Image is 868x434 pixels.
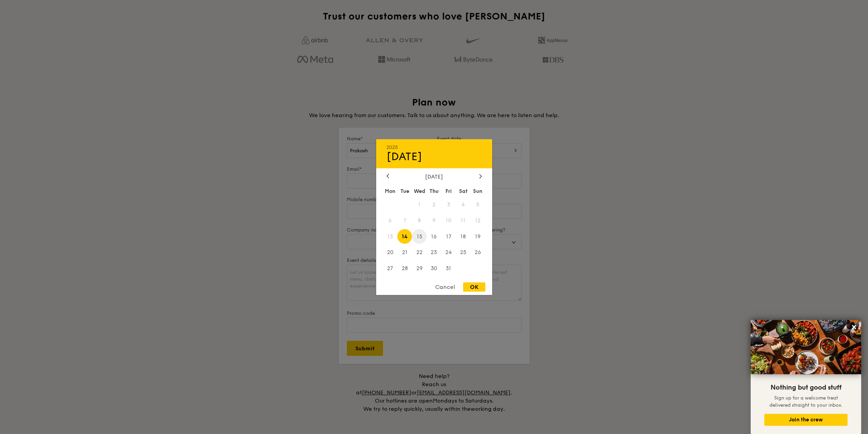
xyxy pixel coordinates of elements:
span: 4 [456,197,471,212]
span: 27 [383,261,398,276]
span: 23 [427,245,441,260]
span: 24 [441,245,456,260]
div: 2025 [386,144,482,150]
div: Wed [412,185,427,197]
span: 3 [441,197,456,212]
span: 2 [427,197,441,212]
button: Join the crew [764,414,848,426]
span: 25 [456,245,471,260]
span: 26 [471,245,485,260]
div: [DATE] [386,173,482,180]
span: 18 [456,229,471,244]
span: 8 [412,213,427,228]
span: 6 [383,213,398,228]
div: Tue [397,185,412,197]
span: 14 [397,229,412,244]
span: 19 [471,229,485,244]
img: DSC07876-Edit02-Large.jpeg [751,320,861,374]
button: Close [849,322,859,333]
div: Mon [383,185,398,197]
div: [DATE] [386,150,482,163]
div: Cancel [428,282,462,292]
span: 9 [427,213,441,228]
span: Nothing but good stuff [770,383,841,392]
span: 20 [383,245,398,260]
span: 17 [441,229,456,244]
span: 10 [441,213,456,228]
span: 13 [383,229,398,244]
div: Thu [427,185,441,197]
div: Sun [471,185,485,197]
span: 29 [412,261,427,276]
span: 7 [397,213,412,228]
span: 30 [427,261,441,276]
span: Sign up for a welcome treat delivered straight to your inbox. [769,395,842,408]
span: 1 [412,197,427,212]
span: 22 [412,245,427,260]
span: 12 [471,213,485,228]
span: 15 [412,229,427,244]
div: OK [463,282,485,292]
span: 5 [471,197,485,212]
span: 16 [427,229,441,244]
div: Fri [441,185,456,197]
span: 28 [397,261,412,276]
div: Sat [456,185,471,197]
span: 31 [441,261,456,276]
span: 11 [456,213,471,228]
span: 21 [397,245,412,260]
